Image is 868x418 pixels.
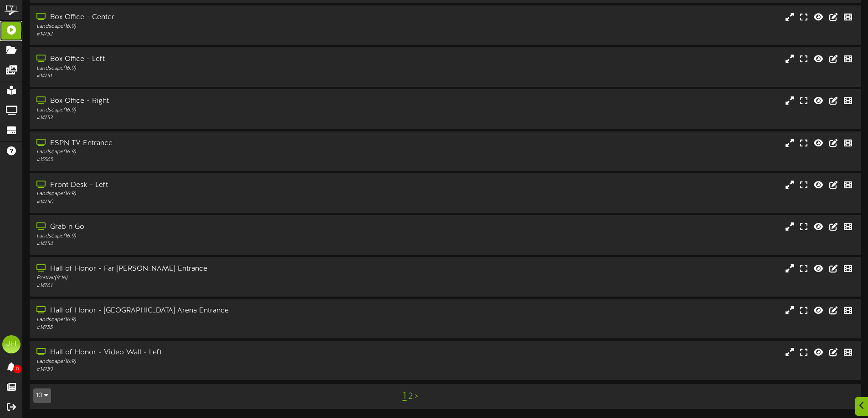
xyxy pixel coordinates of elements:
div: Portrait ( 9:16 ) [36,274,369,282]
div: ESPN TV Entrance [36,138,369,149]
div: # 14761 [36,282,369,290]
span: 0 [13,365,21,373]
div: # 14759 [36,366,369,373]
div: # 14755 [36,324,369,332]
div: Landscape ( 16:9 ) [36,358,369,366]
div: Hall of Honor - Far [PERSON_NAME] Entrance [36,264,369,274]
div: Box Office - Left [36,54,369,65]
div: JH [2,335,21,353]
div: Grab n Go [36,222,369,232]
div: Hall of Honor - Video Wall - Left [36,347,369,358]
div: # 14753 [36,114,369,122]
div: Landscape ( 16:9 ) [36,23,369,30]
div: # 14754 [36,240,369,248]
div: Landscape ( 16:9 ) [36,316,369,324]
div: # 14751 [36,72,369,80]
button: 10 [33,388,51,403]
div: # 15565 [36,156,369,164]
div: Landscape ( 16:9 ) [36,190,369,198]
div: Landscape ( 16:9 ) [36,148,369,156]
a: 1 [402,390,406,402]
div: Hall of Honor - [GEOGRAPHIC_DATA] Arena Entrance [36,306,369,316]
a: 2 [408,392,413,402]
div: Box Office - Right [36,96,369,106]
div: Landscape ( 16:9 ) [36,106,369,114]
div: Landscape ( 16:9 ) [36,65,369,72]
a: > [415,392,418,402]
div: # 14752 [36,30,369,38]
div: # 14750 [36,198,369,206]
div: Landscape ( 16:9 ) [36,232,369,240]
div: Front Desk - Left [36,180,369,191]
div: Box Office - Center [36,12,369,23]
